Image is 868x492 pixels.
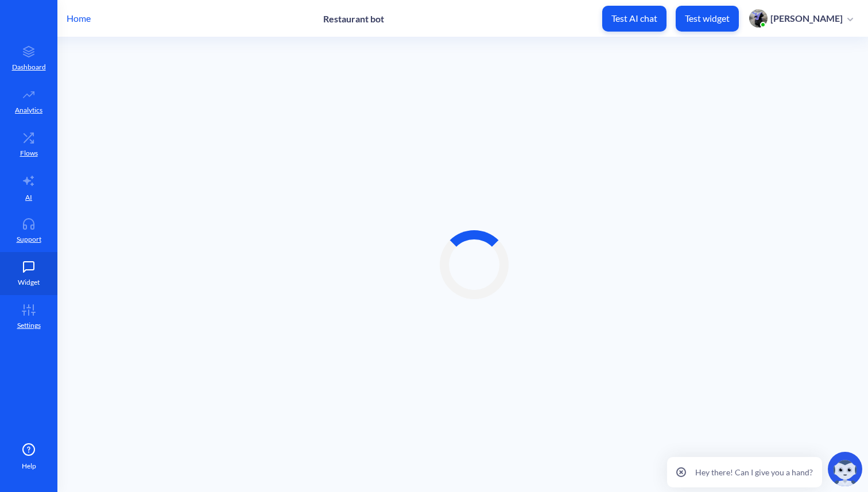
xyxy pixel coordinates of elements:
[770,12,843,25] p: [PERSON_NAME]
[18,277,40,288] p: Widget
[12,62,46,72] p: Dashboard
[743,8,859,29] button: user photo[PERSON_NAME]
[20,148,38,158] p: Flows
[25,192,32,203] p: AI
[611,13,657,24] p: Test AI chat
[676,6,739,32] button: Test widget
[67,11,91,25] p: Home
[695,466,813,478] p: Hey there! Can I give you a hand?
[323,13,384,24] p: Restaurant bot
[602,6,666,32] button: Test AI chat
[828,452,862,486] img: copilot-icon.svg
[15,105,42,115] p: Analytics
[749,9,768,28] img: user photo
[17,234,41,245] p: Support
[685,13,730,24] p: Test widget
[22,461,36,471] span: Help
[17,320,41,331] p: Settings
